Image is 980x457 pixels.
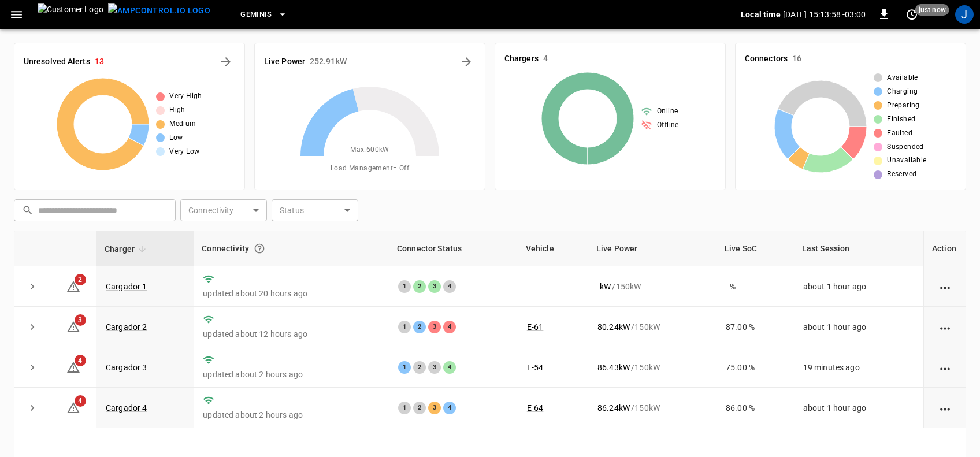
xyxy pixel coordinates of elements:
div: 3 [428,361,441,374]
span: Charging [887,86,918,98]
p: 80.24 kW [597,321,630,333]
span: Max. 600 kW [350,144,389,156]
span: Suspended [887,142,924,153]
h6: Connectors [745,53,788,65]
p: Local time [741,9,781,20]
div: Connectivity [202,238,381,259]
span: Preparing [887,100,920,112]
div: / 150 kW [597,402,707,414]
span: Low [169,132,183,144]
th: Vehicle [518,231,588,266]
button: set refresh interval [903,5,921,24]
div: action cell options [938,321,952,333]
div: 4 [443,402,456,414]
div: 2 [413,361,426,374]
span: Finished [887,114,915,125]
button: expand row [24,359,41,376]
div: profile-icon [955,5,974,24]
div: 1 [398,280,411,293]
div: 1 [398,402,411,414]
td: 75.00 % [717,347,794,388]
div: 1 [398,321,411,333]
p: [DATE] 15:13:58 -03:00 [783,9,866,20]
button: expand row [24,318,41,336]
span: Available [887,72,918,84]
span: Offline [657,120,679,131]
img: ampcontrol.io logo [108,3,210,18]
p: 86.24 kW [597,402,630,414]
div: 2 [413,280,426,293]
span: Online [657,106,678,117]
a: Cargador 3 [106,363,147,372]
div: / 150 kW [597,281,707,292]
span: Very Low [169,146,199,158]
th: Live SoC [717,231,794,266]
a: E-54 [527,363,544,372]
span: just now [915,4,949,16]
span: Unavailable [887,155,926,166]
h6: 16 [792,53,801,65]
h6: Chargers [504,53,539,65]
span: High [169,105,185,116]
span: 3 [75,314,86,326]
h6: 13 [95,55,104,68]
h6: 252.91 kW [310,55,347,68]
p: 86.43 kW [597,362,630,373]
button: All Alerts [217,53,235,71]
h6: Live Power [264,55,305,68]
div: action cell options [938,402,952,414]
div: 2 [413,321,426,333]
p: updated about 20 hours ago [203,288,380,299]
div: 3 [428,321,441,333]
h6: Unresolved Alerts [24,55,90,68]
span: Reserved [887,169,916,180]
a: 3 [66,321,80,330]
p: updated about 2 hours ago [203,369,380,380]
span: 4 [75,395,86,407]
td: 19 minutes ago [794,347,923,388]
button: expand row [24,399,41,417]
div: 4 [443,280,456,293]
div: 1 [398,361,411,374]
h6: 4 [543,53,548,65]
th: Connector Status [389,231,518,266]
td: 87.00 % [717,307,794,347]
img: Customer Logo [38,3,103,25]
th: Last Session [794,231,923,266]
a: E-64 [527,403,544,413]
div: / 150 kW [597,362,707,373]
div: 3 [428,402,441,414]
p: updated about 2 hours ago [203,409,380,421]
a: 4 [66,362,80,371]
div: 3 [428,280,441,293]
p: updated about 12 hours ago [203,328,380,340]
span: 4 [75,355,86,366]
span: Medium [169,118,196,130]
div: action cell options [938,281,952,292]
span: Faulted [887,128,912,139]
th: Live Power [588,231,717,266]
a: Cargador 1 [106,282,147,291]
button: Connection between the charger and our software. [249,238,270,259]
div: 4 [443,361,456,374]
button: Geminis [236,3,292,26]
span: Very High [169,91,202,102]
td: - % [717,266,794,307]
td: - [518,266,588,307]
div: action cell options [938,362,952,373]
td: about 1 hour ago [794,266,923,307]
span: Geminis [240,8,272,21]
a: Cargador 2 [106,322,147,332]
a: Cargador 4 [106,403,147,413]
button: Energy Overview [457,53,476,71]
button: expand row [24,278,41,295]
p: - kW [597,281,611,292]
a: 2 [66,281,80,290]
td: about 1 hour ago [794,388,923,428]
a: 4 [66,403,80,412]
span: Load Management = Off [331,163,409,174]
td: about 1 hour ago [794,307,923,347]
th: Action [923,231,966,266]
div: / 150 kW [597,321,707,333]
td: 86.00 % [717,388,794,428]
